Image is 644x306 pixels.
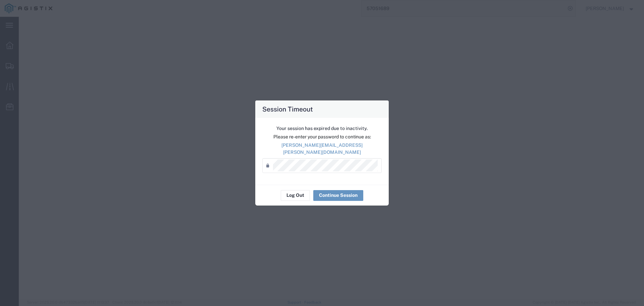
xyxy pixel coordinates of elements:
[262,104,313,114] h4: Session Timeout
[262,142,382,156] p: [PERSON_NAME][EMAIL_ADDRESS][PERSON_NAME][DOMAIN_NAME]
[281,190,310,201] button: Log Out
[262,125,382,132] p: Your session has expired due to inactivity.
[313,190,363,201] button: Continue Session
[262,133,382,140] p: Please re-enter your password to continue as:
